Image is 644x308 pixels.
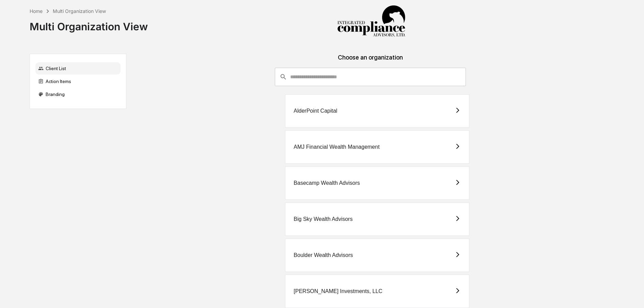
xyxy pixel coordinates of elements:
div: Boulder Wealth Advisors [294,252,353,258]
div: Multi Organization View [53,8,106,14]
div: consultant-dashboard__filter-organizations-search-bar [275,68,466,86]
div: [PERSON_NAME] Investments, LLC [294,288,382,294]
div: AMJ Financial Wealth Management [294,144,379,150]
div: Multi Organization View [30,15,148,33]
div: Basecamp Wealth Advisors [294,180,360,186]
div: AlderPoint Capital [294,108,337,114]
div: Action Items [35,75,121,87]
div: Client List [35,62,121,75]
div: Branding [35,88,121,100]
div: Home [30,8,43,14]
img: Integrated Compliance Advisors [337,5,405,37]
div: Choose an organization [132,54,609,68]
div: Big Sky Wealth Advisors [294,216,352,222]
